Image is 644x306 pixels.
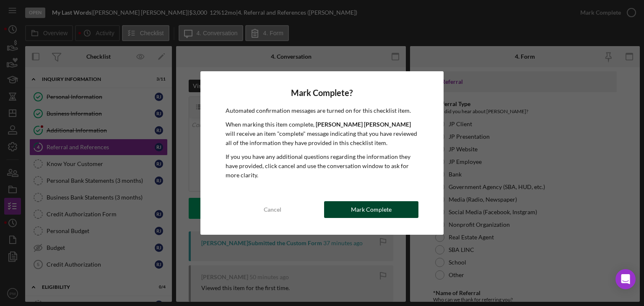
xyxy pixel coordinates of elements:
p: When marking this item complete, will receive an item "complete" message indicating that you have... [226,120,419,148]
div: Cancel [264,201,281,218]
div: Mark Complete [351,201,392,218]
b: [PERSON_NAME] [PERSON_NAME] [316,121,411,128]
h4: Mark Complete? [226,88,419,98]
div: Open Intercom Messenger [615,269,636,289]
button: Mark Complete [324,201,418,218]
p: If you you have any additional questions regarding the information they have provided, click canc... [226,152,419,180]
button: Cancel [226,201,320,218]
p: Automated confirmation messages are turned on for this checklist item. [226,106,419,115]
